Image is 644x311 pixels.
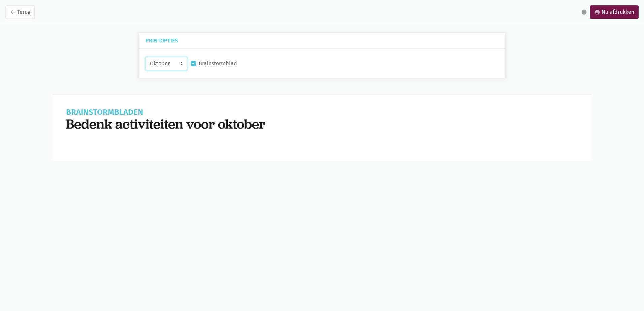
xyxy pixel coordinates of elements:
h1: Brainstormbladen [66,108,578,116]
a: printNu afdrukken [590,5,639,19]
i: arrow_back [10,9,16,15]
h1: Bedenk activiteiten voor oktober [66,116,578,132]
label: Brainstormblad [199,59,237,68]
i: info [581,9,587,15]
i: print [594,9,600,15]
a: arrow_backTerug [5,5,35,19]
h5: Printopties [146,38,498,43]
